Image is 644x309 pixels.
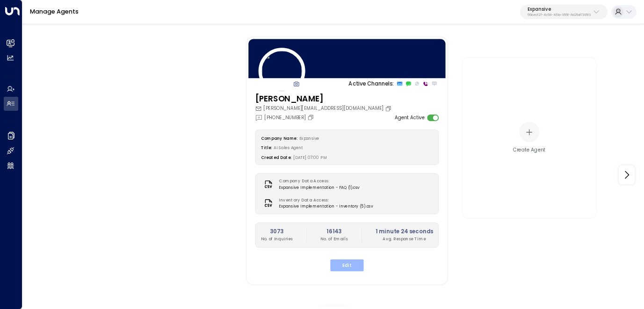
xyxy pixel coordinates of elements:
button: Copy [307,114,316,121]
label: Agent Active [395,114,425,121]
h3: [PERSON_NAME] [255,93,393,105]
label: Title: [261,145,272,151]
a: Manage Agents [30,7,79,15]
label: Company Data Access: [279,179,356,185]
p: No. of Inquiries [261,236,293,242]
p: Expansive [528,7,591,12]
div: [PERSON_NAME][EMAIL_ADDRESS][DOMAIN_NAME] [255,105,393,112]
button: Expansive55becf27-4c58-461a-955f-8d25af7395f3 [520,5,608,20]
img: 11_headshot.jpg [259,48,305,94]
p: Active Channels: [348,79,393,87]
span: Expansive [299,136,319,141]
span: AI Sales Agent [274,145,303,151]
button: Copy [385,105,393,112]
p: No. of Emails [320,236,347,242]
label: Company Name: [261,136,297,141]
span: Expansive Implementation - FAQ (1).csv [279,185,359,191]
p: 55becf27-4c58-461a-955f-8d25af7395f3 [528,13,591,17]
h2: 3073 [261,228,293,236]
h2: 1 minute 24 seconds [376,228,433,236]
div: [PHONE_NUMBER] [255,114,316,121]
span: Expansive Implementation - Inventory (5).csv [279,203,373,209]
p: Avg. Response Time [376,236,433,242]
button: Edit [330,259,363,271]
span: [DATE] 07:00 PM [293,154,326,160]
label: Created Date: [261,154,291,160]
label: Inventory Data Access: [279,197,369,203]
div: Create Agent [513,147,546,154]
h2: 16143 [320,228,347,236]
